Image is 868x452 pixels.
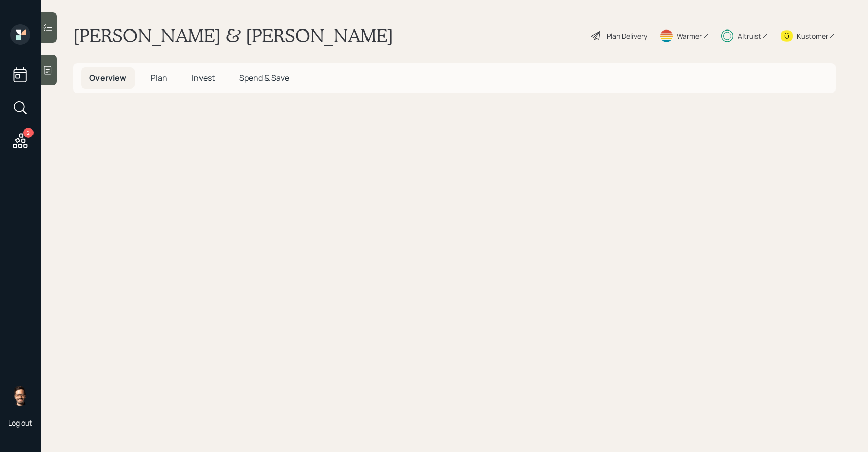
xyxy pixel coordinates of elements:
[10,385,30,406] img: sami-boghos-headshot.png
[73,24,393,47] h1: [PERSON_NAME] & [PERSON_NAME]
[89,72,126,83] span: Overview
[192,72,215,83] span: Invest
[797,31,828,41] div: Kustomer
[239,72,289,83] span: Spend & Save
[8,418,32,428] div: Log out
[738,31,761,41] div: Altruist
[677,31,702,41] div: Warmer
[607,31,647,41] div: Plan Delivery
[151,72,168,83] span: Plan
[23,128,34,138] div: 2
